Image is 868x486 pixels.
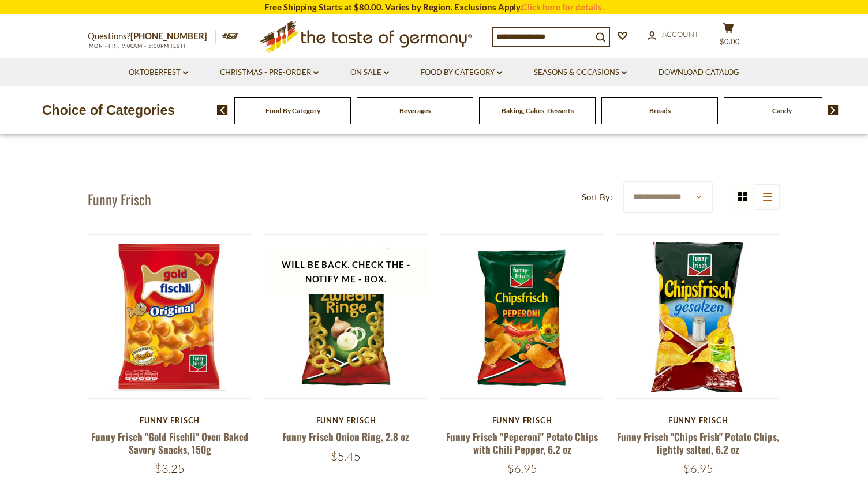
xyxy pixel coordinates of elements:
[399,106,431,115] a: Beverages
[130,31,207,41] a: [PHONE_NUMBER]
[264,416,428,425] div: Funny Frisch
[617,429,779,456] a: Funny Frisch "Chips Frish" Potato Chips, lightly salted, 6.2 oz
[129,66,188,79] a: Oktoberfest
[265,106,320,115] a: Food By Category
[616,235,780,398] img: Funny Frisch "Chips Frish" Potato Chips, lightly salted, 6.2 oz
[648,28,699,41] a: Account
[507,461,537,476] span: $6.95
[88,43,186,49] span: MON - FRI, 9:00AM - 5:00PM (EST)
[711,23,746,51] button: $0.00
[220,66,319,79] a: Christmas - PRE-ORDER
[264,235,428,398] img: Funny Frisch Zwiebli Ringe
[662,29,699,39] span: Account
[659,66,739,79] a: Download Catalog
[88,190,151,208] h1: Funny Frisch
[350,66,389,79] a: On Sale
[446,429,598,456] a: Funny Frisch "Peperoni" Potato Chips with Chili Pepper, 6.2 oz
[440,416,604,425] div: Funny Frisch
[772,106,792,115] a: Candy
[421,66,502,79] a: Food By Category
[88,416,252,425] div: Funny Frisch
[88,29,216,44] p: Questions?
[331,449,361,463] span: $5.45
[88,235,252,398] img: Funny Frisch "Gold Fischli" Oven Baked Savory Snacks, 150g
[683,461,713,476] span: $6.95
[720,37,740,46] span: $0.00
[616,416,780,425] div: Funny Frisch
[582,190,612,204] label: Sort By:
[91,429,249,456] a: Funny Frisch "Gold Fischli" Oven Baked Savory Snacks, 150g
[155,461,185,476] span: $3.25
[282,429,409,444] a: Funny Frisch Onion Ring, 2.8 oz
[534,66,627,79] a: Seasons & Occasions
[502,106,574,115] a: Baking, Cakes, Desserts
[828,105,839,115] img: next arrow
[649,106,671,115] a: Breads
[440,235,604,398] img: Funny Frisch Chipsfrisch Peperoni
[522,2,604,12] a: Click here for details.
[217,105,228,115] img: previous arrow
